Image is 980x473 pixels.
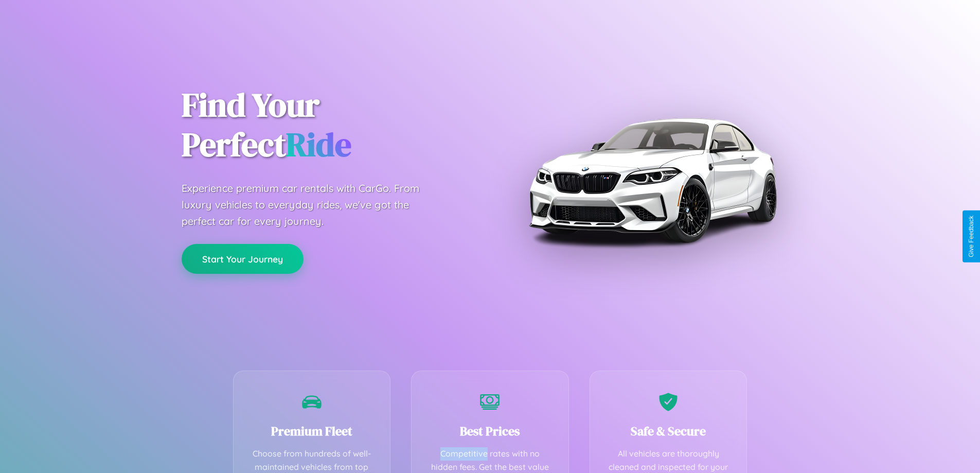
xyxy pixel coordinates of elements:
div: Give Feedback [968,216,975,257]
span: Ride [286,122,351,167]
p: Experience premium car rentals with CarGo. From luxury vehicles to everyday rides, we've got the ... [182,180,439,230]
img: Premium BMW car rental vehicle [524,51,781,309]
h3: Safe & Secure [605,423,732,440]
button: Start Your Journey [182,244,304,274]
h3: Best Prices [427,423,553,440]
h1: Find Your Perfect [182,85,475,165]
h3: Premium Fleet [249,423,375,440]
